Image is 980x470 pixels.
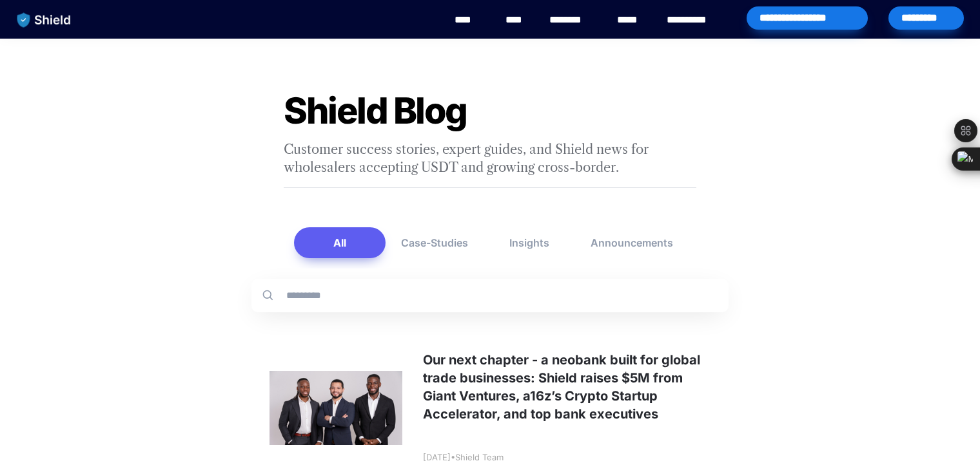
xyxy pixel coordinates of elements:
[484,227,575,258] button: Insights
[578,227,686,258] button: Announcements
[284,142,651,175] span: Customer success stories, expert guides, and Shield news for wholesalers accepting USDT and growi...
[294,227,386,258] button: All
[284,89,467,133] span: Shield Blog
[11,6,77,33] img: website logo
[388,227,481,258] button: Case-Studies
